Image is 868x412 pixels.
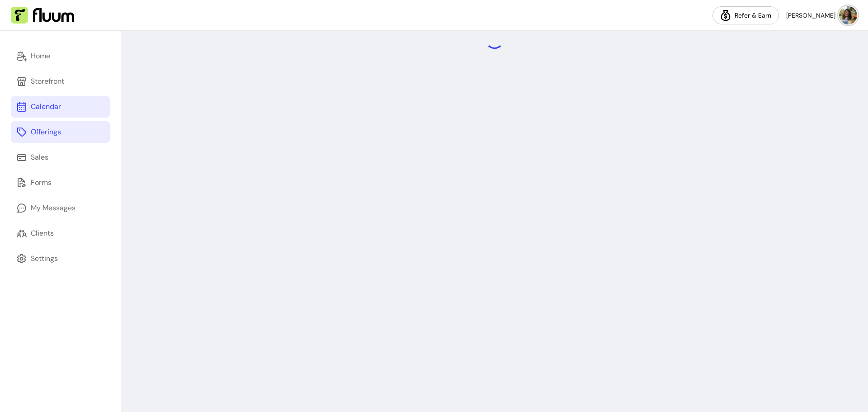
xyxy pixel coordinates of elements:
a: Home [11,45,110,67]
a: Forms [11,172,110,194]
div: Calendar [31,101,61,112]
div: Forms [31,177,52,188]
div: Settings [31,253,58,264]
div: Clients [31,228,54,239]
a: Offerings [11,121,110,143]
div: Sales [31,152,48,163]
div: Loading [486,31,504,49]
div: My Messages [31,203,75,213]
div: Home [31,51,50,62]
a: Calendar [11,96,110,118]
a: My Messages [11,197,110,219]
a: Sales [11,147,110,168]
button: avatar[PERSON_NAME] [786,6,857,24]
img: avatar [839,6,857,24]
a: Settings [11,248,110,270]
span: [PERSON_NAME] [786,11,835,20]
div: Storefront [31,76,64,87]
a: Storefront [11,71,110,92]
a: Refer & Earn [712,6,779,24]
a: Clients [11,223,110,244]
div: Offerings [31,127,61,137]
img: Fluum Logo [11,7,74,24]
